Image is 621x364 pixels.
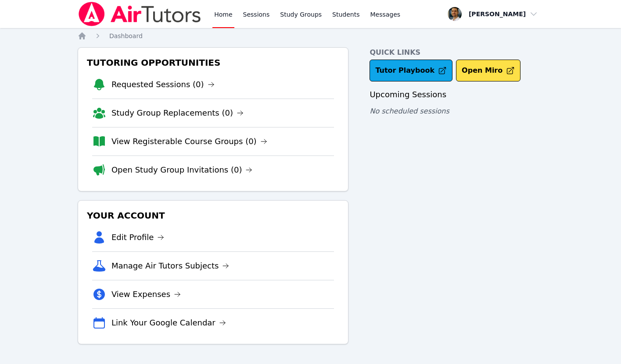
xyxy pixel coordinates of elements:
a: Open Study Group Invitations (0) [111,164,253,176]
h3: Upcoming Sessions [370,88,543,101]
span: No scheduled sessions [370,107,449,115]
a: View Registerable Course Groups (0) [111,135,267,148]
a: Link Your Google Calendar [111,317,226,329]
a: View Expenses [111,288,181,300]
a: Study Group Replacements (0) [111,107,244,119]
img: Air Tutors [78,2,202,26]
a: Edit Profile [111,231,165,244]
span: Dashboard [109,32,143,39]
a: Tutor Playbook [370,60,452,81]
span: Messages [370,10,401,19]
button: Open Miro [456,60,520,81]
h4: Quick Links [370,47,543,58]
h3: Tutoring Opportunities [85,55,341,71]
a: Manage Air Tutors Subjects [111,260,230,272]
a: Requested Sessions (0) [111,78,215,91]
a: Dashboard [109,32,143,40]
h3: Your Account [85,208,341,223]
nav: Breadcrumb [78,32,543,40]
